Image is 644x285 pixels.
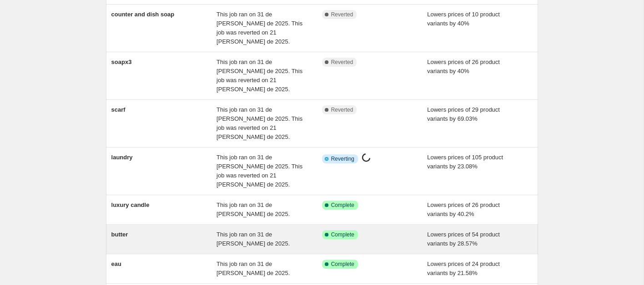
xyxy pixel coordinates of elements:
span: Complete [331,260,354,268]
span: This job ran on 31 de [PERSON_NAME] de 2025. [216,260,290,276]
span: Lowers prices of 24 product variants by 21.58% [427,260,500,276]
span: Reverting [331,155,354,162]
span: This job ran on 31 de [PERSON_NAME] de 2025. [216,231,290,247]
span: Lowers prices of 26 product variants by 40% [427,59,500,74]
span: luxury candle [111,201,150,208]
span: Lowers prices of 54 product variants by 28.57% [427,231,500,247]
span: soapx3 [111,59,132,65]
span: counter and dish soap [111,11,175,18]
span: scarf [111,106,126,113]
span: Lowers prices of 10 product variants by 40% [427,11,500,27]
span: Complete [331,231,354,238]
span: Lowers prices of 105 product variants by 23.08% [427,154,503,170]
span: laundry [111,154,133,161]
span: This job ran on 31 de [PERSON_NAME] de 2025. This job was reverted on 21 [PERSON_NAME] de 2025. [216,59,302,93]
span: Reverted [331,11,353,18]
span: Lowers prices of 26 product variants by 40.2% [427,201,500,217]
span: Reverted [331,106,353,113]
span: This job ran on 31 de [PERSON_NAME] de 2025. This job was reverted on 21 [PERSON_NAME] de 2025. [216,106,302,140]
span: This job ran on 31 de [PERSON_NAME] de 2025. This job was reverted on 21 [PERSON_NAME] de 2025. [216,154,302,188]
span: This job ran on 31 de [PERSON_NAME] de 2025. This job was reverted on 21 [PERSON_NAME] de 2025. [216,11,302,45]
span: Reverted [331,59,353,66]
span: butter [111,231,128,238]
span: This job ran on 31 de [PERSON_NAME] de 2025. [216,201,290,217]
span: eau [111,260,121,267]
span: Lowers prices of 29 product variants by 69.03% [427,106,500,122]
span: Complete [331,201,354,209]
